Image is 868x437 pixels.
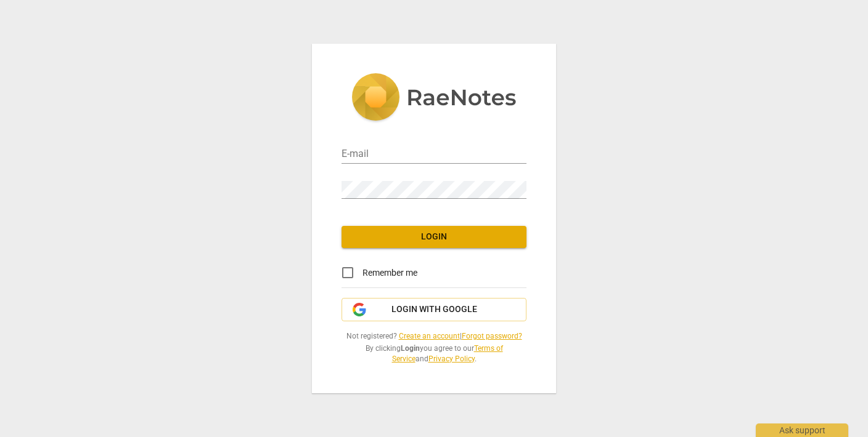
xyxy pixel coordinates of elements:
[342,331,526,342] span: Not registered? |
[392,344,503,363] a: Terms of Service
[401,344,420,353] b: Login
[362,267,417,279] span: Remember me
[399,332,460,340] a: Create an account
[391,303,477,316] span: Login with Google
[342,343,526,364] span: By clicking you agree to our and .
[462,332,522,340] a: Forgot password?
[342,298,526,321] button: Login with Google
[756,423,848,437] div: Ask support
[351,73,517,124] img: 5ac2273c67554f335776073100b6d88f.svg
[428,355,475,363] a: Privacy Policy
[342,226,526,248] button: Login
[351,231,517,243] span: Login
